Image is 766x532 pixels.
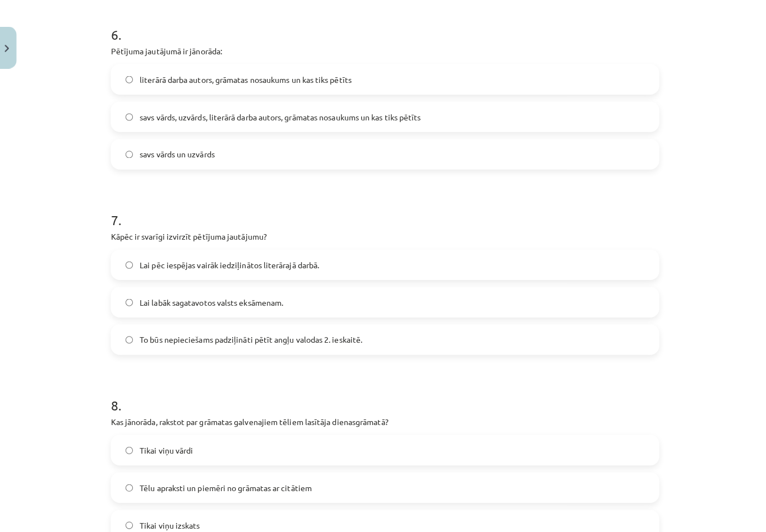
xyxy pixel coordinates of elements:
[141,74,350,86] span: literārā darba autors, grāmatas nosaukums un kas tiks pētīts
[112,230,654,241] p: Kāpēc ir svarīgi izvirzīt pētījuma jautājumu?
[127,114,134,121] input: savs vārds, uzvārds, literārā darba autors, grāmatas nosaukums un kas tiks pētīts
[141,258,318,269] span: Lai pēc iespējas vairāk iedziļinātos literārajā darbā.
[141,515,200,526] span: Tikai viņu izskats
[141,295,283,306] span: Lai labāk sagatavotos valsts eksāmenam.
[127,297,134,304] input: Lai labāk sagatavotos valsts eksāmenam.
[141,332,361,343] span: To būs nepieciešams padziļināti pētīt angļu valodas 2. ieskaitē.
[112,375,654,409] h1: 8 .
[141,441,193,452] span: Tikai viņu vārdi
[127,443,134,450] input: Tikai viņu vārdi
[127,517,134,524] input: Tikai viņu izskats
[127,77,134,84] input: literārā darba autors, grāmatas nosaukums un kas tiks pētīts
[127,260,134,267] input: Lai pēc iespējas vairāk iedziļinātos literārajā darbā.
[7,46,12,53] img: icon-close-lesson-0947bae3869378f0d4975bcd49f059093ad1ed9edebbc8119c70593378902aed.svg
[141,148,215,160] span: savs vārds un uzvārds
[141,111,418,123] span: savs vārds, uzvārds, literārā darba autors, grāmatas nosaukums un kas tiks pētīts
[127,151,134,158] input: savs vārds un uzvārds
[127,480,134,487] input: Tēlu apraksti un piemēri no grāmatas ar citātiem
[112,46,654,58] p: Pētījuma jautājumā ir jānorāda:
[141,478,311,489] span: Tēlu apraksti un piemēri no grāmatas ar citātiem
[112,413,654,424] p: Kas jānorāda, rakstot par grāmatas galvenajiem tēliem lasītāja dienasgrāmatā?
[127,334,134,341] input: To būs nepieciešams padziļināti pētīt angļu valodas 2. ieskaitē.
[112,8,654,43] h1: 6 .
[112,192,654,226] h1: 7 .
